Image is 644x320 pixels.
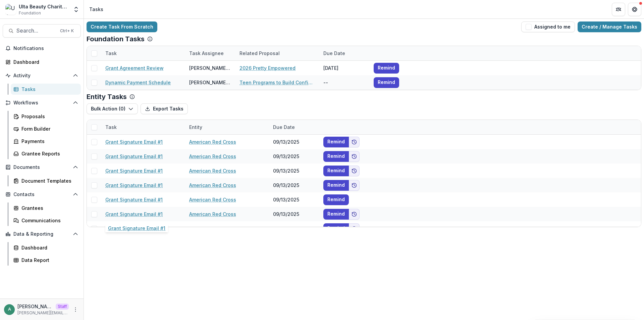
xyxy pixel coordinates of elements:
div: Task Assignee [185,46,235,60]
a: Payments [11,136,81,147]
button: Remind [374,63,399,74]
div: Entity [185,124,206,131]
div: 09/16/2025 [269,221,319,236]
a: Teen Programs to Build Confidence and Resilience [239,79,315,86]
div: Task Assignee [185,50,228,57]
div: Payments [21,138,75,145]
button: Get Help [628,3,641,16]
span: Foundation [19,10,41,16]
div: Proposals [21,113,75,120]
a: Grant Signature Email #1 [105,196,163,203]
a: Grant Signature Email #1 [105,182,163,189]
button: Remind [323,194,349,205]
div: Task [101,120,185,134]
div: Ulta Beauty Charitable Foundation [19,3,69,10]
div: Due Date [319,46,370,60]
span: Workflows [13,100,70,106]
span: Search... [16,28,56,34]
img: Ulta Beauty Charitable Foundation [5,4,16,15]
div: 09/13/2025 [269,207,319,221]
button: Add to friends [349,137,360,147]
a: Create / Manage Tasks [578,21,641,32]
a: Proposals [11,111,81,122]
div: Due Date [269,124,299,131]
a: Dashboard [3,56,81,67]
div: Tasks [89,6,103,13]
span: Documents [13,165,70,170]
a: Grant Signature Email #1 [105,211,163,218]
button: Remind [374,77,399,88]
button: Remind [323,223,349,234]
div: 09/13/2025 [269,192,319,207]
button: Add to friends [349,180,360,191]
a: Dynamic Payment Schedule [105,79,171,86]
a: American Red Cross [189,196,236,203]
div: [PERSON_NAME] [PERSON_NAME] [189,79,231,86]
a: American Red Cross [189,138,236,145]
div: Due Date [269,120,319,134]
div: [DATE] [319,61,370,75]
div: Task [101,46,185,60]
div: Dashboard [21,244,75,251]
button: Remind [323,166,349,176]
div: Dashboard [13,58,75,65]
a: Communications [11,215,81,226]
button: Notifications [3,43,81,54]
button: Open Activity [3,70,81,81]
div: Entity [185,120,269,134]
a: Document Templates [11,175,81,186]
div: 09/13/2025 [269,178,319,192]
button: Open Data & Reporting [3,229,81,239]
div: Tasks [21,86,75,93]
button: More [71,306,79,314]
a: Form Builder [11,123,81,134]
a: 2026 Pretty Empowered [239,64,296,72]
a: Grant Signature Email #1 [105,225,163,232]
p: Entity Tasks [87,93,127,101]
a: Grantee Reports [11,148,81,159]
button: Open Contacts [3,189,81,200]
button: Export Tasks [141,103,188,114]
button: Add to friends [349,209,360,220]
div: Data Report [21,257,75,264]
button: Search... [3,24,81,38]
a: American Red Cross [189,225,236,232]
button: Add to friends [349,151,360,162]
div: Due Date [319,50,349,57]
p: [PERSON_NAME][EMAIL_ADDRESS][DOMAIN_NAME] [17,310,69,316]
button: Remind [323,151,349,162]
span: Data & Reporting [13,231,70,237]
button: Remind [323,209,349,220]
div: -- [319,75,370,90]
div: Communications [21,217,75,224]
div: anveet@trytemelio.com [8,307,11,312]
button: Assigned to me [521,21,575,32]
div: 09/13/2025 [269,164,319,178]
button: Remind [323,137,349,147]
div: Grantee Reports [21,150,75,157]
div: Task [101,50,121,57]
p: Staff [56,304,69,310]
a: American Red Cross [189,167,236,174]
a: Grant Signature Email #1 [105,138,163,145]
div: 09/13/2025 [269,135,319,149]
button: Partners [612,3,625,16]
button: Open Workflows [3,97,81,108]
div: Task [101,124,121,131]
button: Bulk Action (0) [87,103,138,114]
div: [PERSON_NAME] [PERSON_NAME] [189,64,231,72]
button: Remind [323,180,349,191]
a: Data Report [11,255,81,266]
button: Add to friends [349,223,360,234]
div: Related Proposal [235,50,284,57]
a: Grant Agreement Review [105,64,164,72]
div: Grantees [21,204,75,212]
nav: breadcrumb [87,4,106,14]
div: Related Proposal [235,46,319,60]
div: Ctrl + K [59,27,75,35]
a: American Red Cross [189,153,236,160]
